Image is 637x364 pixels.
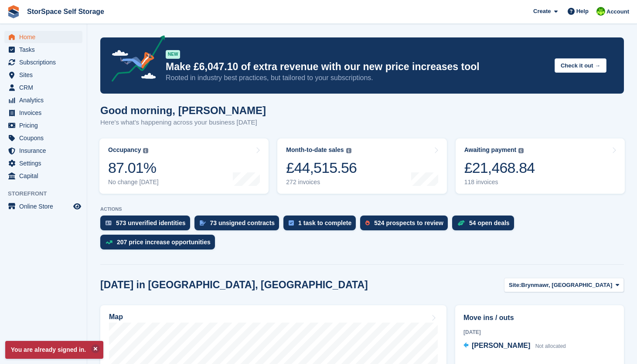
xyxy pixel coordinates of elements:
img: task-75834270c22a3079a89374b754ae025e5fb1db73e45f91037f5363f120a921f8.svg [289,220,294,226]
button: Check it out → [555,58,606,73]
span: Help [576,7,589,16]
div: No change [DATE] [108,179,159,186]
a: Month-to-date sales £44,515.56 272 invoices [277,138,446,194]
div: 272 invoices [286,179,357,186]
div: Awaiting payment [464,146,517,154]
a: StorSpace Self Storage [24,4,108,19]
span: Capital [19,170,72,182]
p: Rooted in industry best practices, but tailored to your subscriptions. [166,73,548,83]
span: Tasks [19,44,72,56]
a: menu [4,44,82,56]
div: Occupancy [108,146,141,154]
div: NEW [166,50,180,59]
a: menu [4,157,82,169]
span: Subscriptions [19,56,72,68]
p: You are already signed in. [5,341,103,359]
a: menu [4,119,82,131]
span: Brynmawr, [GEOGRAPHIC_DATA] [521,281,612,290]
a: Occupancy 87.01% No change [DATE] [99,138,269,194]
img: verify_identity-adf6edd0f0f0b5bbfe63781bf79b02c33cf7c696d77639b501bdc392416b5a36.svg [106,220,112,226]
div: [DATE] [463,328,616,336]
div: Month-to-date sales [286,146,344,154]
img: prospect-51fa495bee0391a8d652442698ab0144808aea92771e9ea1ae160a38d050c398.svg [365,220,370,226]
img: deal-1b604bf984904fb50ccaf53a9ad4b4a5d6e5aea283cecdc64d6e3604feb123c2.svg [457,220,465,226]
span: Coupons [19,132,72,144]
div: 54 open deals [469,219,510,226]
span: Site: [509,281,521,290]
a: menu [4,81,82,94]
span: Sites [19,69,72,81]
span: CRM [19,81,72,94]
img: contract_signature_icon-13c848040528278c33f63329250d36e43548de30e8caae1d1a13099fd9432cc5.svg [200,220,206,226]
a: menu [4,107,82,119]
div: £21,468.84 [464,159,535,177]
a: 54 open deals [452,216,518,235]
span: Insurance [19,145,72,157]
a: menu [4,145,82,157]
div: 1 task to complete [298,219,351,226]
a: menu [4,94,82,106]
a: 1 task to complete [283,216,360,235]
span: Pricing [19,119,72,131]
a: menu [4,56,82,68]
a: menu [4,31,82,43]
span: Account [606,7,629,16]
a: 573 unverified identities [100,216,194,235]
span: Storefront [8,189,87,198]
a: menu [4,170,82,182]
h1: Good morning, [PERSON_NAME] [100,104,266,116]
img: icon-info-grey-7440780725fd019a000dd9b08b2336e03edf1995a4989e88bcd33f0948082b44.svg [143,148,148,153]
img: stora-icon-8386f47178a22dfd0bd8f6a31ec36ba5ce8667c1dd55bd0f319d3a0aa187defe.svg [7,5,20,18]
span: Online Store [19,200,72,212]
a: 524 prospects to review [360,216,452,235]
h2: [DATE] in [GEOGRAPHIC_DATA], [GEOGRAPHIC_DATA] [100,279,368,291]
img: price_increase_opportunities-93ffe204e8149a01c8c9dc8f82e8f89637d9d84a8eef4429ea346261dce0b2c0.svg [106,240,112,244]
a: menu [4,200,82,212]
a: menu [4,132,82,144]
div: 87.01% [108,159,159,177]
a: 207 price increase opportunities [100,235,219,254]
a: Preview store [72,201,82,212]
img: paul catt [596,7,605,16]
span: Create [533,7,551,16]
img: icon-info-grey-7440780725fd019a000dd9b08b2336e03edf1995a4989e88bcd33f0948082b44.svg [346,148,351,153]
div: 118 invoices [464,179,535,186]
img: price-adjustments-announcement-icon-8257ccfd72463d97f412b2fc003d46551f7dbcb40ab6d574587a9cd5c0d94... [104,35,165,85]
div: £44,515.56 [286,159,357,177]
a: Awaiting payment £21,468.84 118 invoices [456,138,625,194]
a: 73 unsigned contracts [194,216,284,235]
span: Settings [19,157,72,169]
span: Not allocated [535,343,566,349]
div: 573 unverified identities [116,219,186,226]
span: Home [19,31,72,43]
p: Here's what's happening across your business [DATE] [100,118,266,128]
img: icon-info-grey-7440780725fd019a000dd9b08b2336e03edf1995a4989e88bcd33f0948082b44.svg [518,148,524,153]
a: menu [4,69,82,81]
p: ACTIONS [100,206,624,212]
span: Analytics [19,94,72,106]
div: 524 prospects to review [374,219,443,226]
p: Make £6,047.10 of extra revenue with our new price increases tool [166,61,548,73]
span: [PERSON_NAME] [472,342,530,349]
span: Invoices [19,107,72,119]
div: 73 unsigned contracts [210,219,275,226]
a: [PERSON_NAME] Not allocated [463,340,566,352]
h2: Move ins / outs [463,313,616,323]
h2: Map [109,313,123,321]
button: Site: Brynmawr, [GEOGRAPHIC_DATA] [504,278,624,292]
div: 207 price increase opportunities [117,239,211,246]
